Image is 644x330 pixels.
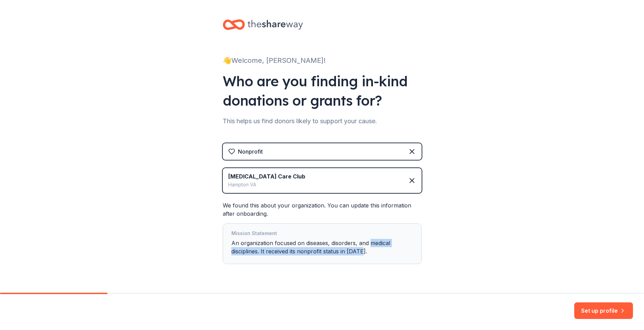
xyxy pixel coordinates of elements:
div: Mission Statement [231,229,413,239]
div: [MEDICAL_DATA] Care Club [228,172,305,181]
div: Hampton VA [228,181,305,189]
div: An organization focused on diseases, disorders, and medical disciplines. It received its nonprofi... [231,229,413,258]
div: We found this about your organization. You can update this information after onboarding. [223,201,422,264]
div: 👋 Welcome, [PERSON_NAME]! [223,55,422,66]
div: Nonprofit [238,147,263,156]
button: Set up profile [574,302,633,319]
div: This helps us find donors likely to support your cause. [223,116,422,127]
div: Who are you finding in-kind donations or grants for? [223,71,422,110]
